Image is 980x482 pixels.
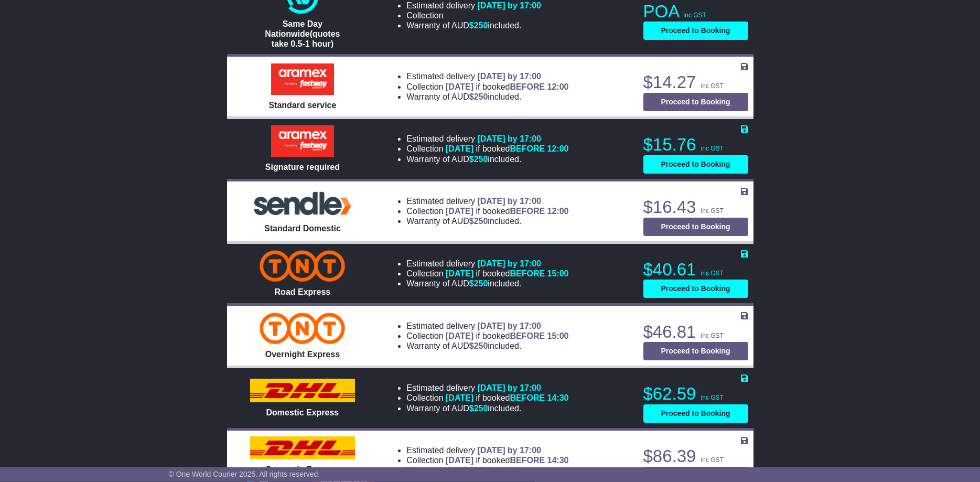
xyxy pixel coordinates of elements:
span: BEFORE [510,82,545,91]
span: if booked [446,144,568,153]
li: Warranty of AUD included. [406,279,568,288]
span: [DATE] [446,144,473,153]
li: Estimated delivery [406,259,568,269]
button: Proceed to Booking [643,404,748,423]
span: 15:00 [547,269,569,278]
span: 250 [474,404,488,413]
p: $46.81 [643,322,748,342]
button: Proceed to Booking [643,218,748,236]
span: 12:00 [547,207,569,216]
span: © One World Courier 2025. All rights reserved. [169,470,320,478]
button: Proceed to Booking [643,155,748,174]
span: [DATE] by 17:00 [477,197,541,206]
li: Warranty of AUD included. [406,403,568,413]
button: Proceed to Booking [643,342,748,360]
span: 250 [474,155,488,164]
li: Collection [406,393,568,403]
li: Warranty of AUD included. [406,216,568,226]
button: Proceed to Booking [643,93,748,111]
span: Signature required [265,163,340,172]
span: [DATE] [446,331,473,340]
span: if booked [446,207,568,216]
p: $86.39 [643,446,748,467]
img: Sendle: Standard Domestic [250,189,355,218]
span: BEFORE [510,269,545,278]
li: Collection [406,82,568,92]
li: Estimated delivery [406,134,568,144]
li: Collection [406,10,541,20]
span: $ [469,217,488,226]
span: 250 [474,466,488,475]
img: Aramex: Signature required [271,125,334,157]
img: TNT Domestic: Overnight Express [260,313,345,344]
span: 14:30 [547,393,569,402]
span: [DATE] [446,82,473,91]
span: 14:30 [547,456,569,465]
span: Standard service [268,101,336,110]
span: 12:00 [547,82,569,91]
span: inc GST [701,82,724,90]
li: Estimated delivery [406,71,568,81]
span: if booked [446,82,568,91]
span: BEFORE [510,393,545,402]
span: [DATE] by 17:00 [477,322,541,330]
span: $ [469,466,488,475]
img: Aramex: Standard service [271,63,334,95]
p: POA [643,1,748,22]
span: if booked [446,331,568,340]
li: Collection [406,455,568,465]
li: Warranty of AUD included. [406,92,568,102]
span: $ [469,279,488,288]
span: inc GST [701,270,724,277]
span: Overnight Express [265,350,340,359]
span: Domestic Express [266,408,339,417]
span: $ [469,92,488,101]
li: Estimated delivery [406,1,541,10]
span: 250 [474,279,488,288]
li: Collection [406,206,568,216]
li: Collection [406,331,568,341]
span: BEFORE [510,144,545,153]
img: TNT Domestic: Road Express [260,250,345,282]
p: $14.27 [643,72,748,93]
span: $ [469,21,488,30]
span: inc GST [701,456,724,464]
span: [DATE] by 17:00 [477,446,541,455]
li: Warranty of AUD included. [406,341,568,351]
span: inc GST [701,145,724,152]
img: DHL: Domestic Express [250,379,355,402]
span: if booked [446,456,568,465]
p: $62.59 [643,383,748,404]
span: if booked [446,269,568,278]
button: Proceed to Booking [643,22,748,40]
span: [DATE] by 17:00 [477,134,541,143]
li: Estimated delivery [406,321,568,331]
span: inc GST [701,394,724,401]
span: Same Day Nationwide(quotes take 0.5-1 hour) [265,19,340,48]
span: [DATE] by 17:00 [477,72,541,81]
li: Estimated delivery [406,383,568,393]
span: inc GST [684,12,706,19]
li: Warranty of AUD included. [406,465,568,475]
span: 250 [474,217,488,226]
span: [DATE] [446,207,473,216]
span: inc GST [701,207,724,215]
span: $ [469,155,488,164]
span: [DATE] [446,269,473,278]
span: $ [469,341,488,350]
span: inc GST [701,332,724,339]
img: DHL: Domestic Express 12:00 [250,436,355,459]
p: $15.76 [643,134,748,155]
span: 15:00 [547,331,569,340]
span: 250 [474,21,488,30]
li: Estimated delivery [406,445,568,455]
li: Collection [406,269,568,279]
p: $40.61 [643,259,748,280]
p: $16.43 [643,197,748,218]
button: Proceed to Booking [643,280,748,298]
span: BEFORE [510,331,545,340]
span: Road Express [275,287,331,296]
span: [DATE] by 17:00 [477,1,541,10]
span: $ [469,404,488,413]
span: Standard Domestic [264,224,341,233]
